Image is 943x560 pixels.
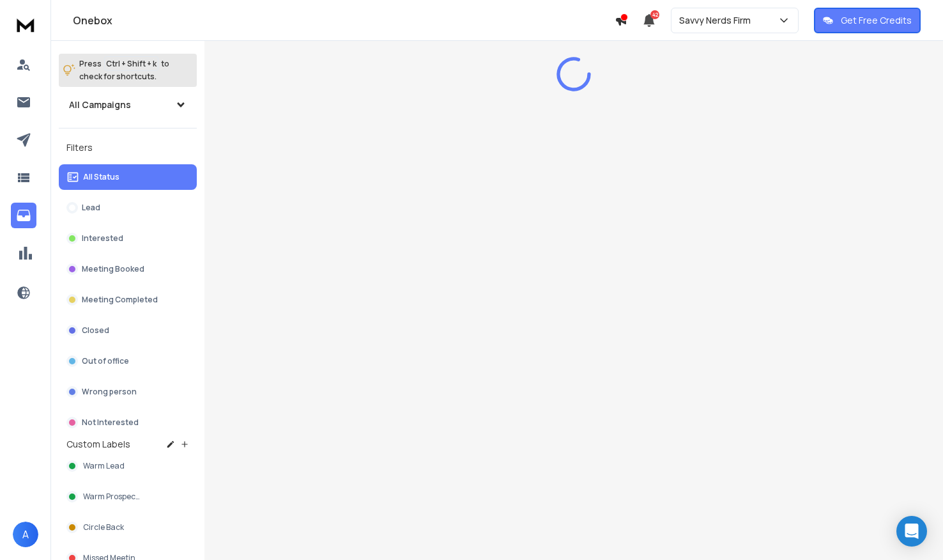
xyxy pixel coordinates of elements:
[82,295,158,305] p: Meeting Completed
[841,14,912,27] p: Get Free Credits
[59,410,197,435] button: Not Interested
[59,484,197,509] button: Warm Prospects
[59,139,197,157] h3: Filters
[59,379,197,405] button: Wrong person
[83,522,124,533] span: Circle Back
[104,56,158,71] span: Ctrl + Shift + k
[13,522,38,547] button: A
[79,58,169,83] p: Press to check for shortcuts.
[83,172,119,182] p: All Status
[82,387,137,397] p: Wrong person
[82,417,139,428] p: Not Interested
[59,287,197,313] button: Meeting Completed
[59,195,197,221] button: Lead
[59,318,197,343] button: Closed
[73,13,615,28] h1: Onebox
[650,10,659,19] span: 42
[59,164,197,190] button: All Status
[69,98,131,111] h1: All Campaigns
[82,356,129,366] p: Out of office
[59,226,197,251] button: Interested
[66,438,130,451] h3: Custom Labels
[82,264,144,274] p: Meeting Booked
[59,256,197,282] button: Meeting Booked
[83,461,125,471] span: Warm Lead
[13,13,38,36] img: logo
[82,325,109,336] p: Closed
[896,516,927,547] div: Open Intercom Messenger
[814,8,921,33] button: Get Free Credits
[679,14,756,27] p: Savvy Nerds Firm
[59,515,197,540] button: Circle Back
[83,492,142,502] span: Warm Prospects
[59,92,197,118] button: All Campaigns
[59,453,197,479] button: Warm Lead
[82,203,100,213] p: Lead
[82,233,123,244] p: Interested
[59,348,197,374] button: Out of office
